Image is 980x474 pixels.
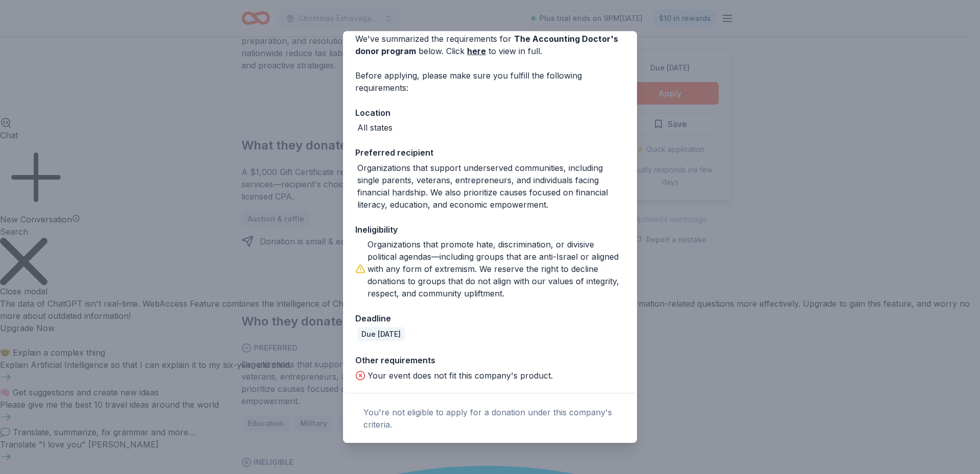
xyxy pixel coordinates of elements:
[357,162,625,211] div: Organizations that support underserved communities, including single parents, veterans, entrepren...
[363,406,617,431] div: You're not eligible to apply for a donation under this company's criteria.
[357,121,393,134] div: All states
[355,33,625,57] div: We've summarized the requirements for below. Click to view in full.
[355,223,625,236] div: Ineligibility
[367,369,553,382] div: Your event does not fit this company's product.
[355,146,625,159] div: Preferred recipient
[355,354,625,367] div: Other requirements
[467,45,486,57] a: here
[355,312,625,325] div: Deadline
[367,238,625,300] div: Organizations that promote hate, discrimination, or divisive political agendas—including groups t...
[355,69,625,94] div: Before applying, please make sure you fulfill the following requirements:
[355,106,625,119] div: Location
[357,327,405,341] div: Due [DATE]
